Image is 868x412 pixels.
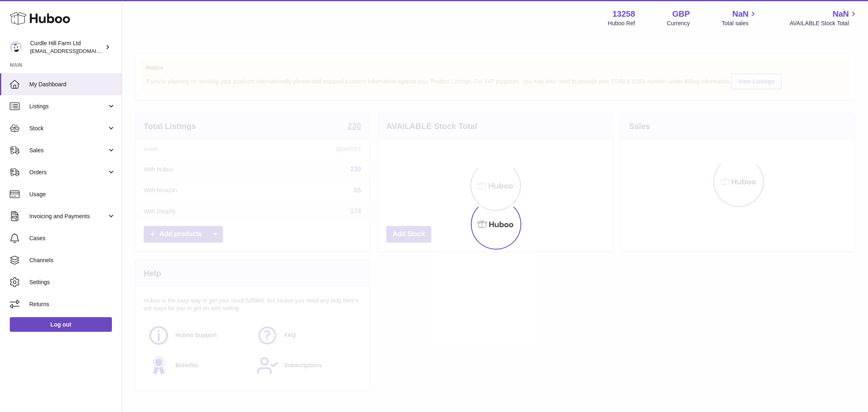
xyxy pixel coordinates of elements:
span: Returns [29,300,116,308]
strong: GBP [672,9,690,20]
div: Huboo Ref [608,20,635,27]
span: Listings [29,103,107,110]
span: Usage [29,191,116,198]
strong: 13258 [612,9,635,20]
div: Currency [667,20,690,27]
span: NaN [833,9,849,20]
span: [EMAIL_ADDRESS][DOMAIN_NAME] [30,48,120,54]
a: NaN AVAILABLE Stock Total [789,9,858,27]
span: Cases [29,234,116,242]
span: Total sales [722,20,758,27]
span: Channels [29,256,116,264]
span: Stock [29,125,107,132]
span: Settings [29,278,116,286]
span: AVAILABLE Stock Total [789,20,858,27]
span: NaN [732,9,748,20]
span: My Dashboard [29,81,116,88]
div: Curdle Hill Farm Ltd [30,39,103,55]
span: Invoicing and Payments [29,213,107,220]
img: internalAdmin-13258@internal.huboo.com [10,41,22,53]
a: Log out [10,317,112,332]
a: NaN Total sales [722,9,758,27]
span: Sales [29,147,107,154]
span: Orders [29,169,107,176]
